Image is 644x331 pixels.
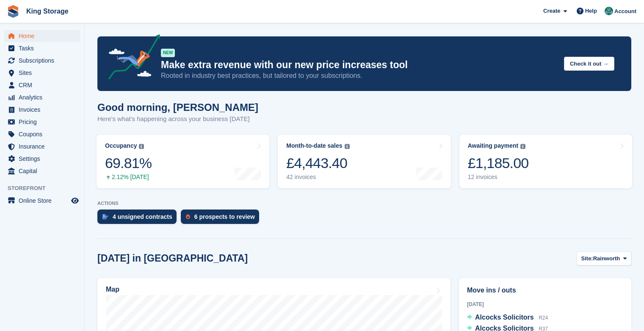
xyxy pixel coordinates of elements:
div: Month-to-date sales [286,142,342,149]
a: menu [4,67,80,79]
div: 12 invoices [468,174,529,181]
span: Create [543,7,560,15]
span: Site: [581,254,593,263]
h2: Move ins / outs [467,285,623,295]
a: menu [4,91,80,103]
img: John King [605,7,613,15]
p: Here's what's happening across your business [DATE] [97,114,258,124]
button: Check it out → [564,57,614,71]
img: price-adjustments-announcement-icon-8257ccfd72463d97f412b2fc003d46551f7dbcb40ab6d574587a9cd5c0d94... [101,34,160,83]
span: Tasks [19,42,69,54]
span: Account [614,7,636,16]
img: stora-icon-8386f47178a22dfd0bd8f6a31ec36ba5ce8667c1dd55bd0f319d3a0aa187defe.svg [7,5,19,18]
a: Preview store [70,196,80,206]
span: Analytics [19,91,69,103]
span: R24 [539,315,548,321]
img: contract_signature_icon-13c848040528278c33f63329250d36e43548de30e8caae1d1a13099fd9432cc5.svg [102,214,108,219]
span: Subscriptions [19,55,69,66]
div: 4 unsigned contracts [113,213,172,220]
img: prospect-51fa495bee0391a8d652442698ab0144808aea92771e9ea1ae160a38d050c398.svg [186,214,190,219]
a: Awaiting payment £1,185.00 12 invoices [459,135,632,188]
span: Rainworth [593,254,620,263]
a: Occupancy 69.81% 2.12% [DATE] [97,135,269,188]
img: icon-info-grey-7440780725fd019a000dd9b08b2336e03edf1995a4989e88bcd33f0948082b44.svg [345,144,350,149]
div: NEW [161,49,175,57]
span: Home [19,30,69,42]
div: 69.81% [105,154,152,172]
div: Awaiting payment [468,142,519,149]
p: ACTIONS [97,201,631,206]
a: menu [4,195,80,207]
div: £4,443.40 [286,154,349,172]
a: Alcocks Solicitors R24 [467,312,548,323]
a: 4 unsigned contracts [97,210,181,228]
a: King Storage [23,4,72,18]
span: Sites [19,67,69,79]
span: Insurance [19,141,69,152]
a: menu [4,79,80,91]
span: Online Store [19,195,69,207]
div: [DATE] [467,301,623,308]
img: icon-info-grey-7440780725fd019a000dd9b08b2336e03edf1995a4989e88bcd33f0948082b44.svg [139,144,144,149]
a: menu [4,30,80,42]
div: Occupancy [105,142,137,149]
a: menu [4,116,80,128]
p: Rooted in industry best practices, but tailored to your subscriptions. [161,71,557,80]
span: Coupons [19,128,69,140]
a: menu [4,55,80,66]
img: icon-info-grey-7440780725fd019a000dd9b08b2336e03edf1995a4989e88bcd33f0948082b44.svg [520,144,525,149]
a: menu [4,104,80,116]
span: CRM [19,79,69,91]
h1: Good morning, [PERSON_NAME] [97,102,258,113]
a: menu [4,141,80,152]
h2: [DATE] in [GEOGRAPHIC_DATA] [97,253,248,264]
span: Storefront [8,184,84,193]
span: Invoices [19,104,69,116]
h2: Map [106,286,119,293]
a: menu [4,128,80,140]
span: Capital [19,165,69,177]
p: Make extra revenue with our new price increases tool [161,59,557,71]
a: 6 prospects to review [181,210,263,228]
span: Pricing [19,116,69,128]
a: Month-to-date sales £4,443.40 42 invoices [278,135,451,188]
div: 6 prospects to review [194,213,255,220]
div: 42 invoices [286,174,349,181]
a: menu [4,42,80,54]
div: 2.12% [DATE] [105,174,152,181]
div: £1,185.00 [468,154,529,172]
button: Site: Rainworth [577,251,631,265]
span: Help [585,7,597,15]
span: Alcocks Solicitors [475,314,534,321]
span: Settings [19,153,69,165]
a: menu [4,153,80,165]
a: menu [4,165,80,177]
